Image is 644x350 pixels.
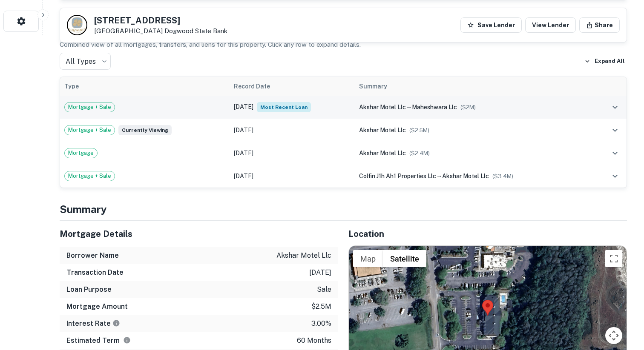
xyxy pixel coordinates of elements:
[66,336,131,346] h6: Estimated Term
[412,104,457,111] span: maheshwara llc
[123,336,131,344] svg: Term is based on a standard schedule for this type of loan.
[359,173,436,179] span: colfin j1h ah1 properties llc
[409,150,430,157] span: ($ 2.4M )
[355,77,593,96] th: Summary
[317,285,331,295] p: sale
[309,267,331,278] p: [DATE]
[230,119,355,142] td: [DATE]
[276,250,331,261] p: akshar motel llc
[118,125,172,135] span: Currently viewing
[230,77,355,96] th: Record Date
[66,302,128,312] h6: Mortgage Amount
[359,127,406,134] span: akshar motel llc
[94,27,227,35] p: [GEOGRAPHIC_DATA]
[605,250,622,267] button: Toggle fullscreen view
[257,102,311,112] span: Most Recent Loan
[66,319,120,329] h6: Interest Rate
[348,228,627,240] h5: Location
[460,17,522,33] button: Save Lender
[608,169,622,183] button: expand row
[601,282,644,323] iframe: Chat Widget
[311,302,331,312] p: $2.5m
[460,104,476,111] span: ($ 2M )
[66,267,124,278] h6: Transaction Date
[383,250,426,267] button: Show satellite imagery
[65,103,115,111] span: Mortgage + Sale
[605,327,622,344] button: Map camera controls
[65,172,115,180] span: Mortgage + Sale
[60,202,627,217] h4: Summary
[94,16,227,25] h5: [STREET_ADDRESS]
[311,319,331,329] p: 3.00%
[60,40,627,50] p: Combined view of all mortgages, transfers, and liens for this property. Click any row to expand d...
[525,17,576,33] a: View Lender
[65,126,115,134] span: Mortgage + Sale
[65,149,97,157] span: Mortgage
[579,17,620,33] button: Share
[409,127,429,134] span: ($ 2.5M )
[608,146,622,160] button: expand row
[66,285,112,295] h6: Loan Purpose
[442,173,489,179] span: akshar motel llc
[297,336,331,346] p: 60 months
[230,142,355,165] td: [DATE]
[66,250,119,261] h6: Borrower Name
[608,123,622,137] button: expand row
[582,55,627,68] button: Expand All
[492,173,513,179] span: ($ 3.4M )
[359,171,589,181] div: →
[359,104,406,111] span: akshar motel llc
[353,250,383,267] button: Show street map
[112,319,120,327] svg: The interest rates displayed on the website are for informational purposes only and may be report...
[230,165,355,188] td: [DATE]
[60,228,338,240] h5: Mortgage Details
[608,100,622,114] button: expand row
[359,150,406,157] span: akshar motel llc
[60,77,230,96] th: Type
[359,102,589,112] div: →
[164,27,227,34] a: Dogwood State Bank
[230,96,355,119] td: [DATE]
[60,53,111,70] div: All Types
